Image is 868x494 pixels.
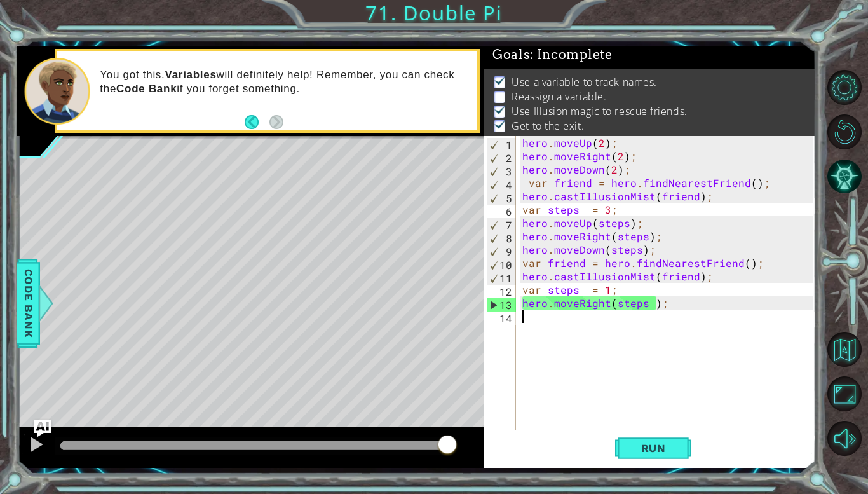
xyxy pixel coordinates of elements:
[827,376,862,411] button: Maximize Browser
[18,264,39,342] span: Code Bank
[512,75,657,89] p: Use а variable to track names.
[487,258,516,271] div: 10
[512,104,687,118] p: Use Illusion magic to rescue friends.
[487,231,516,245] div: 8
[165,69,217,81] strong: Variables
[494,119,506,129] img: Check mark for checkbox
[487,298,516,312] div: 13
[494,104,506,114] img: Check mark for checkbox
[487,191,516,205] div: 5
[827,70,862,104] button: Level Options
[245,115,269,129] button: Back
[487,245,516,258] div: 9
[24,433,49,459] button: Ctrl + P: Play
[487,178,516,191] div: 4
[487,205,516,218] div: 6
[487,151,516,165] div: 2
[487,218,516,231] div: 7
[487,271,516,285] div: 11
[827,421,862,455] button: Mute
[487,138,516,151] div: 1
[487,312,516,325] div: 14
[494,75,506,85] img: Check mark for checkbox
[530,47,612,62] span: : Incomplete
[615,432,691,465] button: Shift+Enter: Run current code.
[487,285,516,298] div: 12
[827,114,862,149] button: Restart Level
[34,420,51,436] button: Ask AI
[487,165,516,178] div: 3
[512,90,606,104] p: Reassign a variable.
[827,332,862,366] button: Back to Map
[116,83,177,95] strong: Code Bank
[269,115,283,129] button: Next
[829,327,868,372] a: Back to Map
[492,47,613,63] span: Goals
[100,68,468,96] p: You got this. will definitely help! Remember, you can check the if you forget something.
[512,119,584,133] p: Get to the exit.
[827,159,862,193] button: AI Hint
[628,442,679,455] span: Run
